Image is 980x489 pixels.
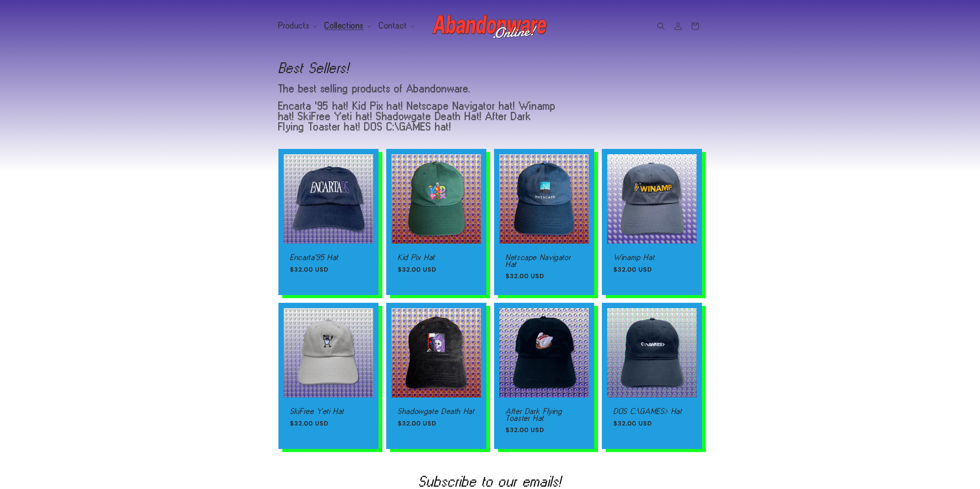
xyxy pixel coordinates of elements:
[506,408,583,421] a: After Dark Flying Toaster Hat
[432,11,548,42] img: Abandonware
[506,254,583,267] a: Netscape Navigator Hat
[379,22,407,29] span: Contact
[278,62,702,74] h1: Best Sellers!
[274,18,320,34] summary: Products
[613,408,690,415] a: DOS C:\GAMES> Hat
[35,475,945,487] h2: Subscribe to our emails!
[398,408,475,415] a: Shadowgate Death Hat
[429,8,551,44] a: Abandonware
[278,83,561,94] p: The best selling products of Abandonware.
[290,408,367,415] a: SkiFree Yeti Hat
[320,18,374,34] summary: Collections
[374,18,417,34] summary: Contact
[613,254,690,261] a: Winamp Hat
[290,254,367,261] a: Encarta'95 Hat
[653,18,670,35] summary: Search
[325,22,364,29] span: Collections
[278,101,561,132] p: Encarta '95 hat! Kid Pix hat! Netscape Navigator hat! Winamp hat! SkiFree Yeti hat! Shadowgate De...
[398,254,475,261] a: Kid Pix Hat
[278,22,310,29] span: Products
